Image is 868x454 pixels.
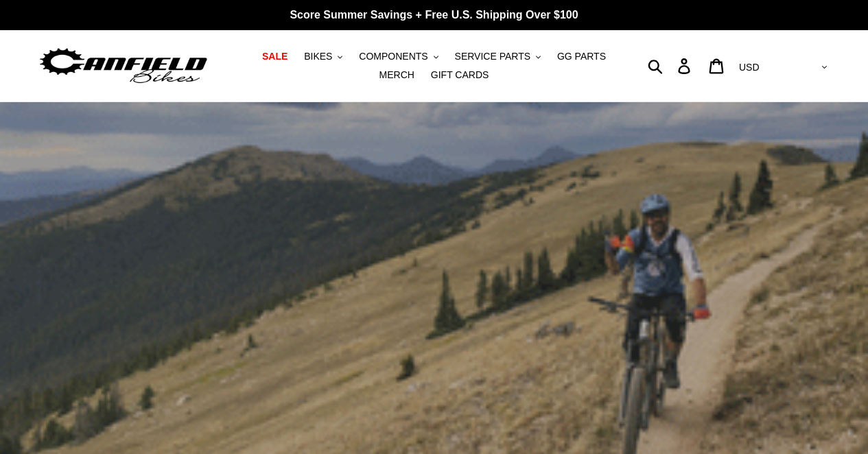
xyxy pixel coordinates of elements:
[38,45,209,88] img: Canfield Bikes
[359,51,427,62] span: COMPONENTS
[448,47,548,66] button: SERVICE PARTS
[297,47,349,66] button: BIKES
[373,66,421,84] a: MERCH
[431,69,489,81] span: GIFT CARDS
[550,47,613,66] a: GG PARTS
[255,47,294,66] a: SALE
[262,51,288,62] span: SALE
[557,51,606,62] span: GG PARTS
[379,69,414,81] span: MERCH
[352,47,445,66] button: COMPONENTS
[455,51,530,62] span: SERVICE PARTS
[424,66,496,84] a: GIFT CARDS
[304,51,332,62] span: BIKES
